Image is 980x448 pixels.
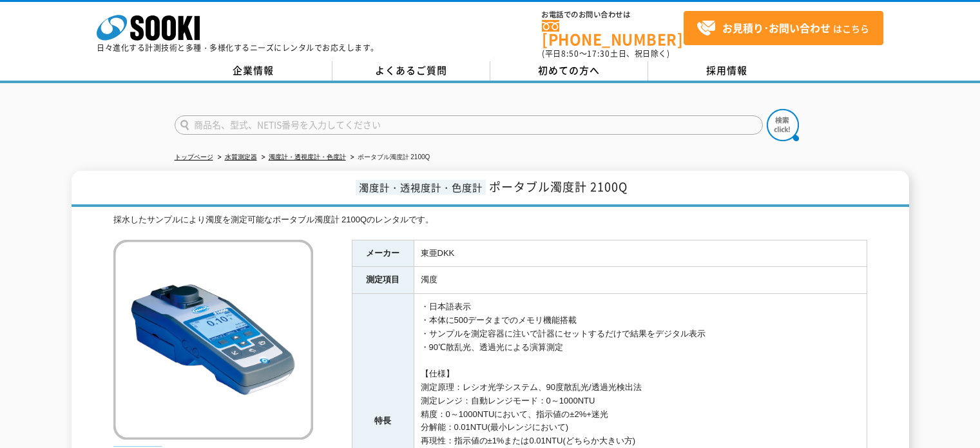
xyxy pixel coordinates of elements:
[542,48,669,59] span: (平日 ～ 土日、祝日除く)
[352,267,414,294] th: 測定項目
[490,61,648,81] a: 初めての方へ
[113,213,867,227] div: 採水したサンプルにより濁度を測定可能なポータブル濁度計 2100Qのレンタルです。
[414,240,867,267] td: 東亜DKK
[348,151,430,164] li: ポータブル濁度計 2100Q
[175,115,763,135] input: 商品名、型式、NETIS番号を入力してください
[175,153,213,161] a: トップページ
[542,11,684,19] span: お電話でのお問い合わせは
[648,61,806,81] a: 採用情報
[722,20,831,35] strong: お見積り･お問い合わせ
[352,240,414,267] th: メーカー
[684,11,883,45] a: お見積り･お問い合わせはこちら
[542,20,684,46] a: [PHONE_NUMBER]
[225,153,257,161] a: 水質測定器
[561,48,579,59] span: 8:50
[97,44,379,52] p: 日々進化する計測技術と多種・多様化するニーズにレンタルでお応えします。
[269,153,346,161] a: 濁度計・透視度計・色度計
[489,178,628,195] span: ポータブル濁度計 2100Q
[356,180,486,195] span: 濁度計・透視度計・色度計
[587,48,610,59] span: 17:30
[767,109,799,141] img: btn_search.png
[538,63,600,77] span: 初めての方へ
[113,240,313,440] img: ポータブル濁度計 2100Q
[414,267,867,294] td: 濁度
[332,61,490,81] a: よくあるご質問
[175,61,332,81] a: 企業情報
[697,19,869,38] span: はこちら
